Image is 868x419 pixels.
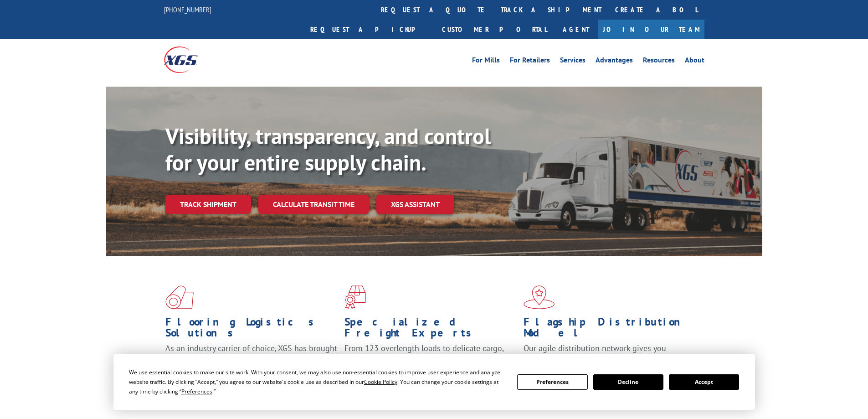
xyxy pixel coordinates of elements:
[524,316,696,343] h1: Flagship Distribution Model
[113,354,755,410] div: Cookie Consent Prompt
[258,195,369,214] a: Calculate transit time
[435,20,554,39] a: Customer Portal
[472,57,500,67] a: For Mills
[165,285,194,309] img: xgs-icon-total-supply-chain-intelligence-red
[164,5,211,14] a: [PHONE_NUMBER]
[560,57,586,67] a: Services
[517,374,587,390] button: Preferences
[181,388,212,395] span: Preferences
[596,57,633,67] a: Advantages
[685,57,704,67] a: About
[643,57,675,67] a: Resources
[165,316,338,343] h1: Flooring Logistics Solutions
[165,122,491,176] b: Visibility, transparency, and control for your entire supply chain.
[344,316,517,343] h1: Specialized Freight Experts
[524,285,555,309] img: xgs-icon-flagship-distribution-model-red
[598,20,704,39] a: Join Our Team
[376,195,454,214] a: XGS ASSISTANT
[344,343,517,383] p: From 123 overlength loads to delicate cargo, our experienced staff knows the best way to move you...
[364,378,397,386] span: Cookie Policy
[129,367,506,396] div: We use essential cookies to make our site work. With your consent, we may also use non-essential ...
[165,343,337,375] span: As an industry carrier of choice, XGS has brought innovation and dedication to flooring logistics...
[344,285,366,309] img: xgs-icon-focused-on-flooring-red
[510,57,550,67] a: For Retailers
[303,20,435,39] a: Request a pickup
[593,374,663,390] button: Decline
[524,343,691,364] span: Our agile distribution network gives you nationwide inventory management on demand.
[554,20,598,39] a: Agent
[165,195,251,214] a: Track shipment
[669,374,739,390] button: Accept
